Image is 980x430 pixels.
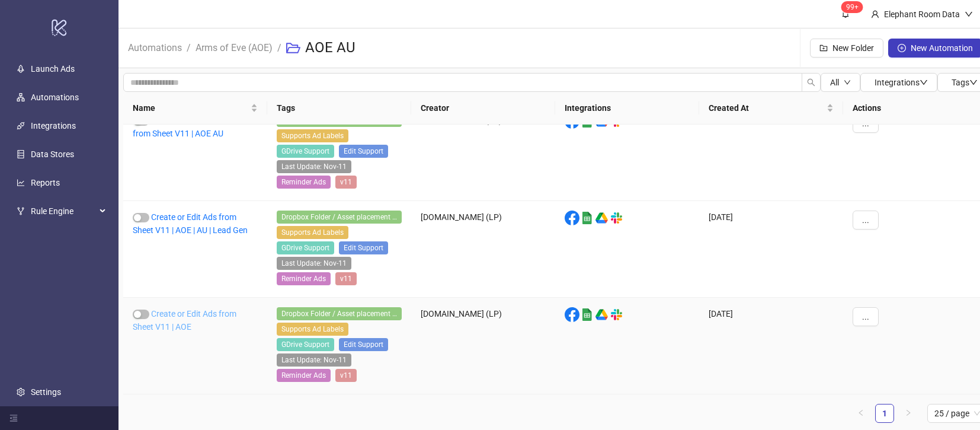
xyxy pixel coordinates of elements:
button: right [899,404,918,423]
li: Next Page [899,404,918,423]
span: left [857,409,864,416]
li: / [277,29,281,67]
span: GDrive Support [277,241,334,254]
span: Reminder Ads [277,369,331,382]
div: [DOMAIN_NAME] (LP) [411,201,555,298]
span: folder-open [286,41,300,55]
span: GDrive Support [277,338,334,351]
div: [DATE] [699,104,843,201]
a: Data Stores [31,149,74,159]
span: menu-fold [9,414,18,422]
span: Integrations [875,78,928,87]
button: ... [853,307,879,326]
span: New Automation [911,43,973,53]
div: [DATE] [699,201,843,298]
span: Edit Support [339,338,388,351]
span: Edit Support [339,145,388,158]
a: Arms of Eve (AOE) [193,40,275,53]
div: [DATE] [699,298,843,394]
span: Name [133,101,248,114]
span: Tags [952,78,978,87]
a: Automations [126,40,184,53]
span: Supports Ad Labels [277,226,348,239]
a: Create or Edit Ads from Sheet V11 | AOE [133,309,236,332]
button: Integrationsdown [860,73,937,92]
a: 1 [876,404,893,422]
span: GDrive Support [277,145,334,158]
div: Elephant Room Data [879,8,965,21]
span: plus-circle [898,44,906,52]
span: Last Update: Nov-11 [277,160,351,173]
span: v11 [335,272,357,285]
span: search [807,78,815,87]
th: Tags [267,92,411,125]
span: Last Update: Nov-11 [277,257,351,270]
span: All [830,78,839,87]
th: Integrations [555,92,699,125]
a: Integrations [31,121,76,130]
span: ... [862,312,869,321]
a: Reports [31,178,60,187]
li: / [187,29,191,67]
button: left [851,404,870,423]
span: New Folder [832,43,874,53]
span: v11 [335,176,357,189]
span: Dropbox Folder / Asset placement detection [277,211,402,224]
span: Edit Support [339,241,388,254]
span: down [920,78,928,87]
th: Created At [699,92,843,125]
span: user [871,10,879,18]
span: Dropbox Folder / Asset placement detection [277,307,402,320]
span: Supports Ad Labels [277,323,348,336]
sup: 1590 [841,1,863,13]
span: fork [17,207,25,215]
a: Automations [31,93,79,102]
div: [DOMAIN_NAME] (LP) [411,298,555,394]
span: Supports Ad Labels [277,129,348,142]
span: down [965,10,973,18]
button: ... [853,211,879,230]
span: Reminder Ads [277,272,331,285]
h3: AOE AU [305,39,356,58]
li: Previous Page [851,404,870,423]
span: Rule Engine [31,199,96,223]
span: Created At [709,101,824,114]
span: ... [862,215,869,225]
th: Creator [411,92,555,125]
span: 25 / page [934,404,980,422]
div: [DOMAIN_NAME] (LP) [411,104,555,201]
a: Launch Ads [31,64,75,74]
button: Alldown [821,73,860,92]
span: folder-add [819,44,828,52]
li: 1 [875,404,894,423]
button: New Folder [810,39,883,58]
span: v11 [335,369,357,382]
span: bell [841,9,850,18]
span: down [844,79,851,86]
span: right [905,409,912,416]
span: Reminder Ads [277,176,331,189]
a: Create or Edit Ads from Sheet V11 | AOE | AU | Lead Gen [133,212,248,235]
span: Last Update: Nov-11 [277,353,351,367]
a: Settings [31,387,61,397]
span: down [969,78,978,87]
th: Name [123,92,267,125]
